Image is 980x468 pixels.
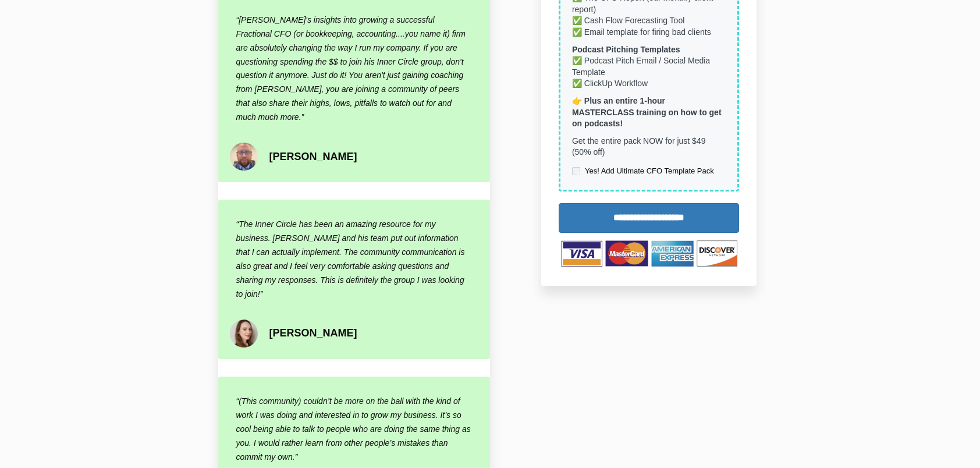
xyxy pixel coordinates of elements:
[572,96,722,128] strong: 👉 Plus an entire 1-hour MASTERCLASS training on how to get on podcasts!
[572,165,714,178] label: Yes! Add Ultimate CFO Template Pack
[269,148,479,166] p: [PERSON_NAME]
[572,167,580,175] input: Yes! Add Ultimate CFO Template Pack
[269,324,479,342] p: [PERSON_NAME]
[572,136,726,158] p: Get the entire pack NOW for just $49 (50% off)
[230,7,479,132] q: [PERSON_NAME]'s insights into growing a successful Fractional CFO (or bookkeeping, accounting.......
[559,239,739,268] img: TNbqccpWSzOQmI4HNVXb_Untitled_design-53.png
[230,320,258,348] img: fcbd165-64cc-b865-757d-a561f00370f_Screenshot_2023-02-01_at_11.07.28_PM.png
[230,211,479,308] q: The Inner Circle has been an amazing resource for my business. [PERSON_NAME] and his team put out...
[230,143,258,171] img: b8c66c6-4542-efd-3e17-517d1574a31a_Screenshot_2023-02-01_at_11.03.03_PM.png
[572,56,710,88] span: ✅ Podcast Pitch Email / Social Media Template ✅ ClickUp Workflow
[572,45,680,54] strong: Podcast Pitching Templates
